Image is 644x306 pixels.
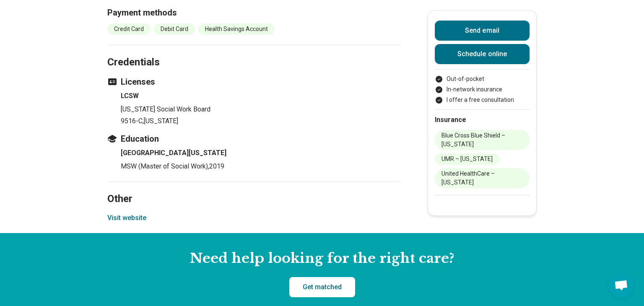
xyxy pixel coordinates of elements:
ul: Payment options [435,75,530,104]
h2: Other [107,172,401,206]
li: Credit Card [107,23,151,35]
a: Schedule online [435,44,530,64]
h3: Payment methods [107,7,401,18]
button: Send email [435,21,530,41]
li: Debit Card [154,23,195,35]
h2: Insurance [435,115,530,125]
p: MSW (Master of Social Work) , 2019 [121,161,401,171]
h2: Need help looking for the right care? [7,250,637,267]
li: In-network insurance [435,85,530,94]
h3: Licenses [107,76,401,88]
li: UMR – [US_STATE] [435,153,499,165]
a: Get matched [289,277,355,297]
li: I offer a free consultation [435,96,530,104]
a: Open chat [609,272,634,298]
p: 9516-C [121,116,401,126]
span: , [US_STATE] [143,117,178,125]
h4: LCSW [121,91,401,101]
h4: [GEOGRAPHIC_DATA][US_STATE] [121,148,401,158]
li: United HealthCare – [US_STATE] [435,168,530,188]
li: Out-of-pocket [435,75,530,83]
li: Blue Cross Blue Shield – [US_STATE] [435,130,530,150]
h2: Credentials [107,35,401,70]
li: Health Savings Account [198,23,275,35]
p: [US_STATE] Social Work Board [121,104,401,114]
button: Visit website [107,213,146,223]
h3: Education [107,133,401,145]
